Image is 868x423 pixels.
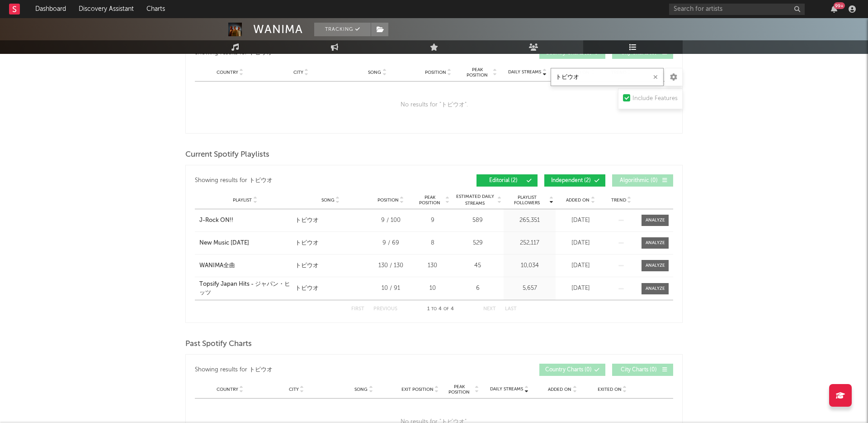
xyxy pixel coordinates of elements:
[454,284,501,293] div: 6
[611,197,626,203] span: Trend
[566,197,590,203] span: Added On
[506,284,553,293] div: 5,657
[351,307,364,312] button: First
[377,197,399,203] span: Position
[185,149,269,160] span: Current Spotify Playlists
[295,284,319,293] div: トビウオ
[217,70,238,75] span: Country
[632,93,678,104] div: Include Features
[253,23,303,36] div: WANIMA
[295,216,319,225] div: トビウオ
[548,387,571,392] span: Added On
[199,239,291,248] a: New Music [DATE]
[415,195,444,206] span: Peak Position
[506,195,548,206] span: Playlist Followers
[431,307,437,311] span: to
[612,364,673,376] button: City Charts(0)
[217,387,238,392] span: Country
[321,197,335,203] span: Song
[415,239,449,248] div: 8
[289,387,299,392] span: City
[463,67,491,78] span: Peak Position
[454,261,501,270] div: 45
[454,193,496,207] span: Estimated Daily Streams
[598,387,622,392] span: Exited On
[669,4,805,15] input: Search for artists
[483,307,496,312] button: Next
[415,284,449,293] div: 10
[415,216,449,225] div: 9
[370,284,411,293] div: 10 / 91
[295,239,319,248] div: トビウオ
[370,216,411,225] div: 9 / 100
[233,197,252,203] span: Playlist
[834,2,845,9] div: 99 +
[415,261,449,270] div: 130
[558,216,603,225] div: [DATE]
[544,174,605,187] button: Independent(2)
[199,261,291,270] a: WANIMA全曲
[199,239,249,248] div: New Music [DATE]
[558,239,603,248] div: [DATE]
[558,284,603,293] div: [DATE]
[314,23,371,36] button: Tracking
[831,5,837,13] button: 99+
[490,386,523,393] span: Daily Streams
[195,82,673,129] div: No results for " トビウオ ".
[370,239,411,248] div: 9 / 69
[618,367,660,373] span: City Charts ( 0 )
[195,174,434,187] div: Showing results for
[445,384,473,395] span: Peak Position
[368,70,381,75] span: Song
[293,70,303,75] span: City
[370,261,411,270] div: 130 / 130
[454,239,501,248] div: 529
[199,216,291,225] a: J-Rock ON!!
[506,216,553,225] div: 265,351
[454,216,501,225] div: 589
[185,339,252,350] span: Past Spotify Charts
[415,304,465,315] div: 1 4 4
[199,280,291,298] a: Topsify Japan Hits - ジャパン・ヒッツ
[550,178,592,183] span: Independent ( 2 )
[199,216,233,225] div: J-Rock ON!!
[506,261,553,270] div: 10,034
[506,239,553,248] div: 252,117
[545,367,592,373] span: Country Charts ( 0 )
[354,387,368,392] span: Song
[195,364,434,376] div: Showing results for
[558,261,603,270] div: [DATE]
[618,178,660,183] span: Algorithmic ( 0 )
[612,174,673,187] button: Algorithmic(0)
[401,387,434,392] span: Exit Position
[249,175,273,186] div: トビウオ
[295,261,319,270] div: トビウオ
[373,307,397,312] button: Previous
[508,69,541,76] span: Daily Streams
[443,307,449,311] span: of
[482,178,524,183] span: Editorial ( 2 )
[425,70,446,75] span: Position
[199,261,235,270] div: WANIMA全曲
[539,364,605,376] button: Country Charts(0)
[476,174,538,187] button: Editorial(2)
[249,365,273,375] div: トビウオ
[551,68,664,86] input: Search Playlists/Charts
[505,307,517,312] button: Last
